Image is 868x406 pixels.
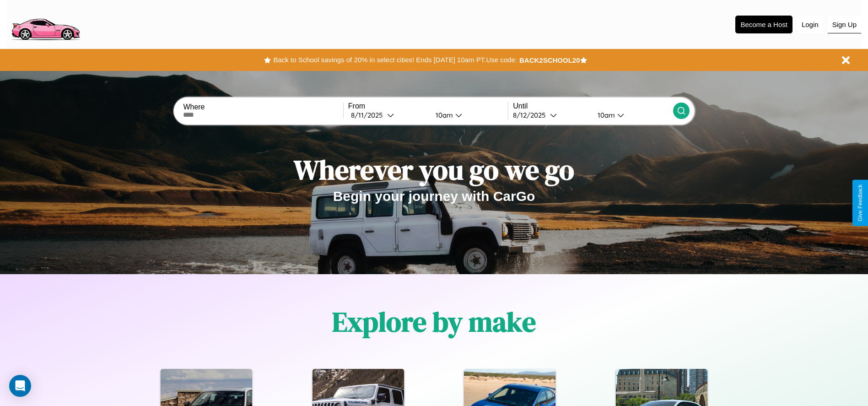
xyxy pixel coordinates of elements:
button: Back to School savings of 20% in select cities! Ends [DATE] 10am PT.Use code: [271,54,519,66]
div: Give Feedback [857,184,863,222]
h1: Explore by make [332,303,536,341]
button: 8/11/2025 [348,110,428,120]
label: Until [513,102,673,110]
div: 10am [431,111,455,119]
button: Become a Host [735,16,793,33]
label: Where [183,103,343,111]
button: Sign Up [828,16,861,33]
div: Open Intercom Messenger [9,375,31,397]
button: Login [797,16,823,33]
img: logo [7,5,84,43]
div: 8 / 11 / 2025 [351,111,387,119]
button: 10am [590,110,673,120]
button: 10am [428,110,508,120]
b: BACK2SCHOOL20 [519,56,580,64]
div: 10am [593,111,617,119]
label: From [348,102,508,110]
div: 8 / 12 / 2025 [513,111,550,119]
